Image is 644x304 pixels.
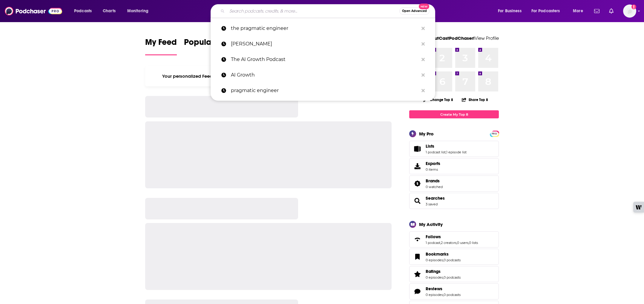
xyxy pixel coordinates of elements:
a: 0 podcasts [444,275,461,279]
span: Brands [426,178,440,184]
a: the pragmatic engineer [211,21,435,36]
span: Reviews [426,286,442,291]
span: Ratings [409,266,499,282]
a: [PERSON_NAME] [211,36,435,52]
img: User Profile [623,4,636,18]
span: Podcasts [74,7,92,15]
a: Brands [426,178,443,184]
button: Change Top 8 [420,96,457,103]
a: Searches [426,195,445,201]
span: , [443,275,444,279]
span: New [419,4,430,9]
a: The AI Growth Podcast [211,52,435,67]
a: 0 episodes [426,275,443,279]
a: Follows [426,234,478,239]
a: Welcome OutCastPodChaser! [409,35,475,41]
a: 1 episode list [446,150,467,154]
span: Exports [426,161,440,166]
a: 2 creators [441,241,456,245]
img: Podchaser - Follow, Share and Rate Podcasts [5,5,62,17]
span: Exports [411,162,423,170]
a: Show notifications dropdown [592,6,602,16]
a: Create My Top 8 [409,110,499,118]
a: Bookmarks [411,253,423,261]
span: More [573,7,583,15]
span: Searches [409,193,499,209]
div: Search podcasts, credits, & more... [216,4,441,18]
span: Open Advanced [402,10,427,13]
input: Search podcasts, credits, & more... [227,6,399,16]
a: PRO [491,131,498,136]
p: pragmatic engineer [231,83,418,98]
a: Follows [411,235,423,244]
a: View Profile [475,35,499,41]
button: Show profile menu [623,4,636,18]
span: Lists [409,141,499,157]
span: , [456,241,457,245]
span: Ratings [426,269,441,274]
div: Your personalized Feed is curated based on the Podcasts, Creators, Users, and Lists that you Follow. [145,66,392,86]
span: Reviews [409,283,499,300]
a: 1 podcast [426,241,440,245]
a: Searches [411,197,423,205]
span: Monitoring [127,7,148,15]
button: Open AdvancedNew [399,7,430,15]
a: Lists [426,143,467,149]
div: My Pro [419,131,434,137]
p: The AI Growth Podcast [231,52,418,67]
a: 1 podcast list [426,150,446,154]
a: Exports [409,158,499,174]
button: open menu [70,6,99,16]
button: open menu [494,6,529,16]
span: Logged in as OutCastPodChaser [623,4,636,18]
a: Lists [411,145,423,153]
svg: Add a profile image [631,4,636,9]
span: Follows [426,234,441,239]
a: Charts [99,6,119,16]
a: pragmatic engineer [211,83,435,98]
a: Ratings [426,269,461,274]
span: , [440,241,441,245]
p: Saad Memon [231,36,418,52]
span: My Feed [145,37,177,51]
span: , [443,258,444,262]
div: My Activity [419,221,443,227]
a: Reviews [426,286,461,291]
a: 0 podcasts [444,293,461,297]
a: Ratings [411,270,423,278]
span: For Podcasters [531,7,560,15]
button: Share Top 8 [461,94,488,106]
a: Show notifications dropdown [607,6,616,16]
p: the pragmatic engineer [231,21,418,36]
a: Brands [411,179,423,188]
button: open menu [569,6,591,16]
span: Popular Feed [184,37,235,51]
button: open menu [528,6,569,16]
span: Lists [426,143,434,149]
a: 0 episodes [426,258,443,262]
a: Reviews [411,287,423,296]
span: Charts [103,7,116,15]
span: 0 items [426,167,440,172]
span: Follows [409,231,499,248]
p: AI Growth [231,67,418,83]
span: , [468,241,469,245]
a: AI Growth [211,67,435,83]
a: 0 watched [426,185,443,189]
span: For Business [498,7,522,15]
span: Bookmarks [426,251,449,257]
a: 0 lists [469,241,478,245]
a: 3 saved [426,202,438,206]
a: 0 episodes [426,293,443,297]
span: Brands [409,175,499,192]
a: Popular Feed [184,37,235,55]
span: , [443,293,444,297]
a: Bookmarks [426,251,461,257]
a: 0 users [457,241,468,245]
span: Bookmarks [409,249,499,265]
